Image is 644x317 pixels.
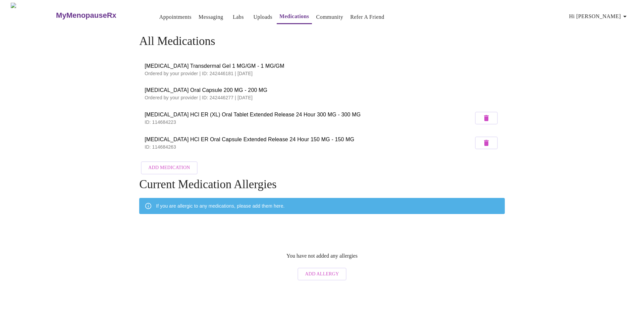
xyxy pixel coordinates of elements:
[145,119,473,125] p: ID: 114684223
[148,164,190,172] span: Add Medication
[145,94,499,101] p: Ordered by your provider | ID: 242446277 | [DATE]
[56,11,116,20] h3: MyMenopauseRx
[233,12,244,22] a: Labs
[11,3,55,28] img: MyMenopauseRx Logo
[55,4,143,27] a: MyMenopauseRx
[145,136,473,144] span: [MEDICAL_DATA] HCl ER Oral Capsule Extended Release 24 Hour 150 MG - 150 MG
[227,10,249,24] button: Labs
[279,12,309,21] a: Medications
[145,144,473,150] p: ID: 114684263
[145,111,473,119] span: [MEDICAL_DATA] HCl ER (XL) Oral Tablet Extended Release 24 Hour 300 MG - 300 MG
[156,200,284,212] div: If you are allergic to any medications, please add them here.
[141,161,197,174] button: Add Medication
[199,12,223,22] a: Messaging
[139,178,505,191] h4: Current Medication Allergies
[569,12,629,21] span: Hi [PERSON_NAME]
[196,10,226,24] button: Messaging
[286,253,358,259] p: You have not added any allergies
[305,270,339,278] span: Add Allergy
[159,12,192,22] a: Appointments
[314,10,346,24] button: Community
[251,10,275,24] button: Uploads
[347,10,387,24] button: Refer a Friend
[277,10,312,24] button: Medications
[145,62,499,70] span: [MEDICAL_DATA] Transdermal Gel 1 MG/GM - 1 MG/GM
[253,12,272,22] a: Uploads
[145,70,499,77] p: Ordered by your provider | ID: 242446181 | [DATE]
[298,268,346,281] button: Add Allergy
[145,86,499,94] span: [MEDICAL_DATA] Oral Capsule 200 MG - 200 MG
[157,10,194,24] button: Appointments
[139,35,505,48] h4: All Medications
[567,10,632,23] button: Hi [PERSON_NAME]
[316,12,343,22] a: Community
[350,12,384,22] a: Refer a Friend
